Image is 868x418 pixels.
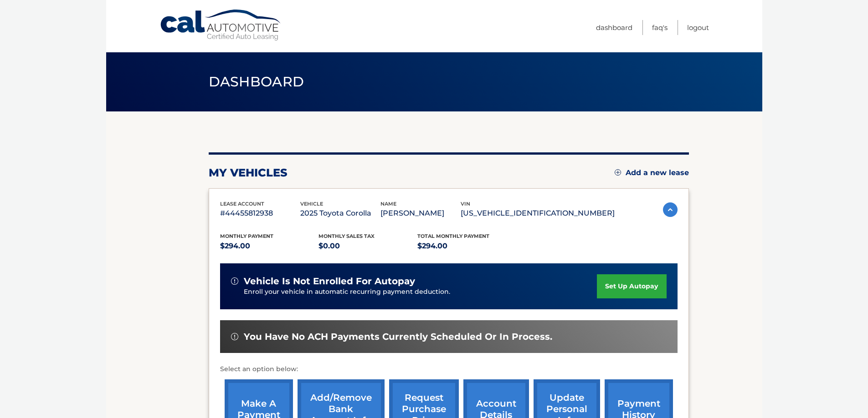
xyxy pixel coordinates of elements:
[417,240,516,252] p: $294.00
[300,201,323,207] span: vehicle
[220,207,300,220] p: #44455812938
[615,168,689,177] a: Add a new lease
[461,201,470,207] span: vin
[652,20,668,35] a: FAQ's
[220,201,264,207] span: lease account
[300,207,380,220] p: 2025 Toyota Corolla
[209,166,288,180] h2: my vehicles
[380,201,396,207] span: name
[220,364,678,375] p: Select an option below:
[417,233,489,239] span: Total Monthly Payment
[461,207,615,220] p: [US_VEHICLE_IDENTIFICATION_NUMBER]
[244,276,415,287] span: vehicle is not enrolled for autopay
[231,277,238,285] img: alert-white.svg
[687,20,709,35] a: Logout
[244,287,597,297] p: Enroll your vehicle in automatic recurring payment deduction.
[231,333,238,340] img: alert-white.svg
[159,9,282,41] a: Cal Automotive
[380,207,461,220] p: [PERSON_NAME]
[220,233,273,239] span: Monthly Payment
[597,274,666,298] a: set up autopay
[318,233,375,239] span: Monthly sales Tax
[663,202,678,217] img: accordion-active.svg
[220,240,319,252] p: $294.00
[615,169,621,176] img: add.svg
[209,73,304,90] span: Dashboard
[244,331,552,342] span: You have no ACH payments currently scheduled or in process.
[318,240,417,252] p: $0.00
[596,20,632,35] a: Dashboard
